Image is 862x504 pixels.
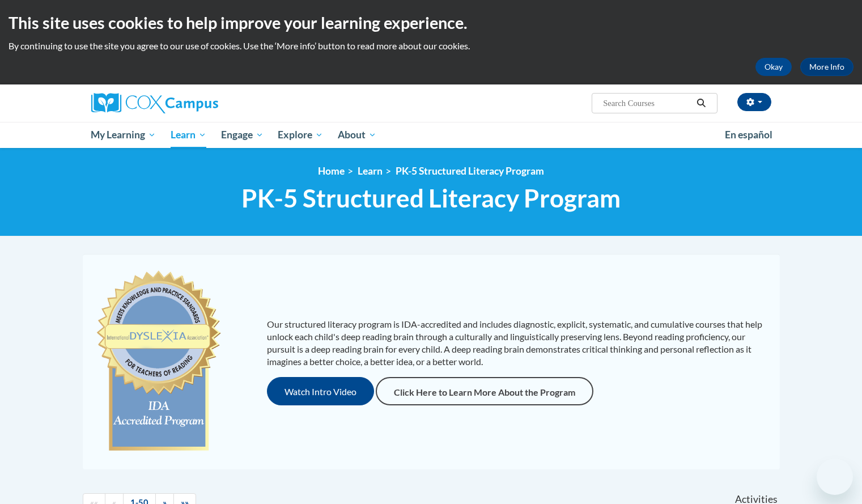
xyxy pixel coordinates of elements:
span: About [338,128,376,142]
div: Main menu [74,122,788,148]
iframe: Button to launch messaging window [817,459,853,495]
a: En español [717,123,780,147]
a: More Info [800,58,853,76]
button: Search [693,96,710,110]
button: Okay [755,58,792,76]
a: Home [318,165,345,177]
button: Account Settings [737,93,771,111]
a: PK-5 Structured Literacy Program [396,165,544,177]
span: My Learning [91,128,156,142]
span: En español [725,129,772,141]
p: By continuing to use the site you agree to our use of cookies. Use the ‘More info’ button to read... [9,40,853,52]
span: Explore [278,128,323,142]
a: Explore [270,122,330,148]
a: Cox Campus [91,93,307,113]
a: Learn [163,122,214,148]
a: My Learning [84,122,164,148]
span: Learn [171,128,206,142]
h2: This site uses cookies to help improve your learning experience. [9,11,853,34]
p: Our structured literacy program is IDA-accredited and includes diagnostic, explicit, systematic, ... [267,318,768,368]
a: About [330,122,384,148]
input: Search Courses [602,96,693,110]
a: Learn [358,165,383,177]
img: c477cda6-e343-453b-bfce-d6f9e9818e1c.png [94,265,224,458]
a: Click Here to Learn More About the Program [376,377,593,405]
img: Cox Campus [91,93,218,113]
span: PK-5 Structured Literacy Program [241,183,621,213]
span: Engage [221,128,264,142]
a: Engage [214,122,271,148]
button: Watch Intro Video [267,377,374,405]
